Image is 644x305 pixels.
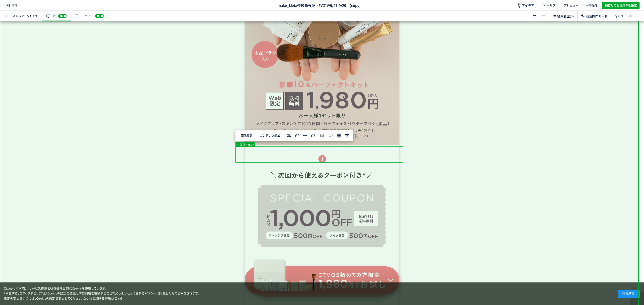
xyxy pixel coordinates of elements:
span: 編集履歴(3) [557,14,574,18]
button: プレビュー [561,2,581,9]
img: Web限定 送料無料 税込1,980円 お一人様1セット限り + [238,125,406,141]
span: make_Meta遷移先検証（FV変更9/27-9/29）(copy) [278,3,361,8]
a: ヘルプ [538,2,559,9]
span: ヘルプ [547,2,555,9]
button: 保存して配信条件を設定 [602,2,640,9]
button: コンテンツ追加 [257,132,283,139]
div: 同意する [618,268,640,276]
span: テストパターンを追加 [9,14,38,18]
a: Cookieに関する詳細はこちら [83,275,123,279]
div: コードモード [620,14,638,18]
span: 一時保存 [586,2,597,9]
span: 戻る [4,2,20,9]
span: on [96,14,100,17]
img: ETVOS初めての方限定 1,980円 税込 でお試し [238,235,406,284]
span: 保存して配信条件を設定 [605,2,637,9]
span: 画像 <img> [239,142,255,146]
span: アイデア [522,3,534,8]
button: 一時保存 [583,2,600,9]
span: 画面操作モード [586,14,608,18]
span: プレビュー [564,2,578,9]
span: on [59,14,63,17]
button: 画像変更 [238,132,255,139]
img: 次回から使えるクーポン付き∗ SPECIAL COUPON MAX 1,000円OFF お届けは送料無料 スキンケア商品500円OFF メイク商品 500円OFF [238,141,406,242]
div: 当webサイトでは、サービス提供と改善等を目的にCookieを使用しています。 「同意する」をタップする、またはCookieの設定を変更せずに利用を継続することで、Cookie利用に関するポリシ... [4,265,200,280]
